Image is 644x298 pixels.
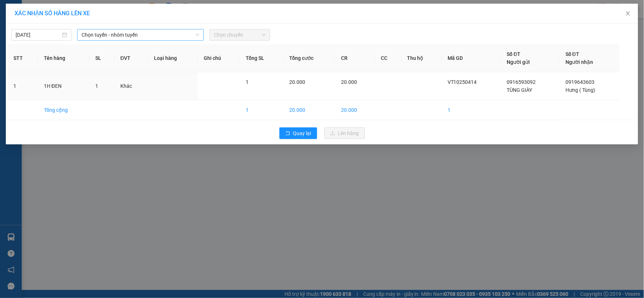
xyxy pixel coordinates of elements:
div: TÙNG GIÀY [6,24,64,32]
span: 0916593092 [507,79,536,85]
span: Chọn chuyến [214,29,265,40]
span: Số ĐT [507,51,521,57]
td: 1 [8,72,38,100]
td: 1 [240,100,283,120]
th: Thu hộ [402,44,442,72]
span: down [195,33,200,37]
td: Tổng cộng [38,100,90,120]
td: 1H ĐEN [38,72,90,100]
span: Hưng ( Tùng) [566,87,595,93]
td: Khác [115,72,148,100]
th: Tên hàng [38,44,90,72]
span: 20.000 [341,79,357,85]
th: CC [375,44,401,72]
td: 1 [442,100,501,120]
span: Chọn tuyến - nhóm tuyến [82,29,199,40]
th: SL [90,44,115,72]
div: VP 184 [PERSON_NAME] - HCM [69,6,128,32]
th: Ghi chú [198,44,240,72]
span: 0919643603 [566,79,595,85]
span: Nhận: [69,7,87,15]
th: STT [8,44,38,72]
span: VT10250414 [448,79,477,85]
span: Quay lại [293,129,311,137]
div: 0919643603 [69,41,128,51]
span: VPNVT [80,51,115,64]
span: XÁC NHẬN SỐ HÀNG LÊN XE [14,10,90,17]
button: Close [618,4,638,24]
span: close [625,11,631,16]
th: Mã GD [442,44,501,72]
th: Tổng SL [240,44,283,72]
td: 20.000 [335,100,375,120]
span: Gửi: [6,7,17,15]
th: Tổng cước [283,44,335,72]
span: 1 [246,79,249,85]
th: CR [335,44,375,72]
button: uploadLên hàng [324,127,365,139]
span: TÙNG GIÀY [507,87,532,93]
div: VP 108 [PERSON_NAME] [6,6,64,24]
input: 11/10/2025 [16,31,61,39]
span: rollback [285,131,290,136]
span: 20.000 [289,79,305,85]
span: Số ĐT [566,51,579,57]
button: rollbackQuay lại [279,127,317,139]
div: 0916593092 [6,32,64,42]
th: ĐVT [115,44,148,72]
span: 1 [95,83,98,89]
td: 20.000 [283,100,335,120]
span: Người nhận [566,59,593,65]
span: Người gửi [507,59,530,65]
div: Hưng ( Tùng) [69,32,128,41]
th: Loại hàng [148,44,198,72]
